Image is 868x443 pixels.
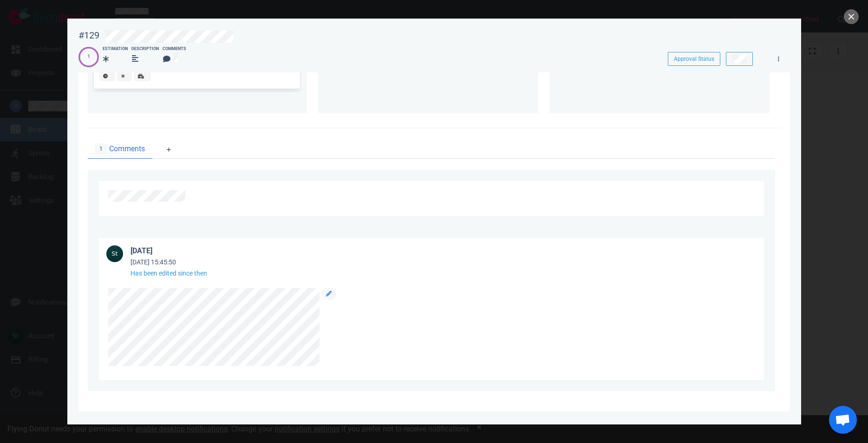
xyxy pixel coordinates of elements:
div: [DATE] [131,245,152,257]
span: Comments [109,143,145,154]
small: Has been edited since then [131,270,207,277]
a: Open chat [829,406,857,434]
button: Approval Status [668,52,720,66]
div: Description [131,46,159,52]
div: Comments [163,46,186,52]
span: 1 [95,143,107,154]
div: 1 [87,53,90,61]
button: close [844,9,859,24]
div: Estimation [103,46,128,52]
img: 36 [106,245,123,262]
small: [DATE] 15:45:50 [131,258,176,266]
div: #129 [78,30,99,41]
